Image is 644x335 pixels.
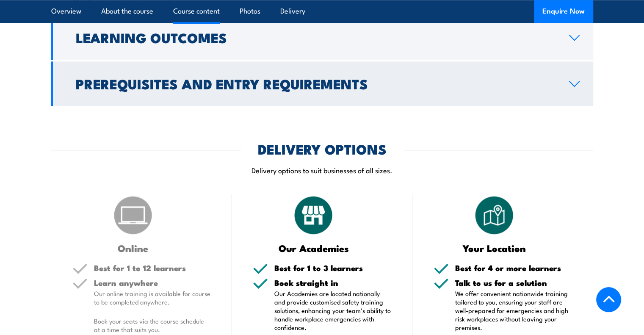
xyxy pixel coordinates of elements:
[455,279,572,287] h5: Talk to us for a solution
[76,78,556,89] h2: Prerequisites and Entry Requirements
[455,264,572,272] h5: Best for 4 or more learners
[274,279,391,287] h5: Book straight in
[51,61,593,106] a: Prerequisites and Entry Requirements
[76,31,556,43] h2: Learning Outcomes
[274,264,391,272] h5: Best for 1 to 3 learners
[51,15,593,60] a: Learning Outcomes
[94,317,211,334] p: Book your seats via the course schedule at a time that suits you.
[94,279,211,287] h5: Learn anywhere
[94,264,211,272] h5: Best for 1 to 12 learners
[94,289,211,306] p: Our online training is available for course to be completed anywhere.
[258,143,387,155] h2: DELIVERY OPTIONS
[51,165,593,175] p: Delivery options to suit businesses of all sizes.
[253,243,374,253] h3: Our Academies
[72,243,194,253] h3: Online
[434,243,555,253] h3: Your Location
[455,289,572,332] p: We offer convenient nationwide training tailored to you, ensuring your staff are well-prepared fo...
[274,289,391,332] p: Our Academies are located nationally and provide customised safety training solutions, enhancing ...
